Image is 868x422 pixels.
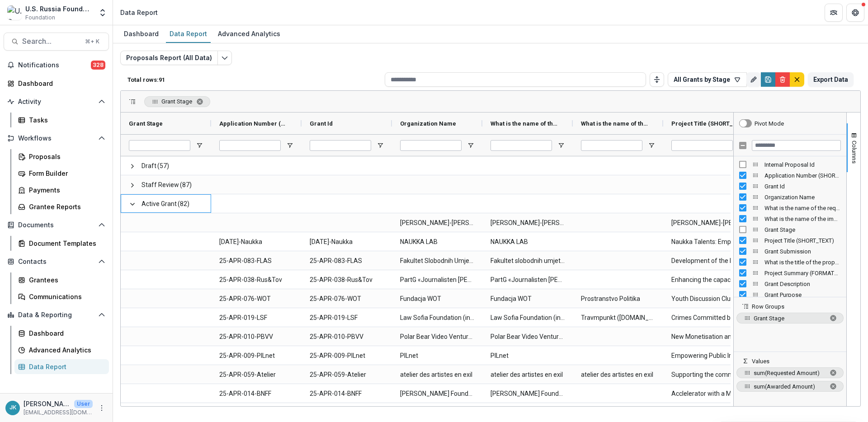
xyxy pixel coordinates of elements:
[754,370,826,376] span: sum(Requested Amount)
[734,310,846,352] div: Row Groups
[648,142,655,149] button: Open Filter Menu
[400,347,474,365] span: PILnet
[736,313,844,324] span: Grant Stage. Press ENTER to sort. Press DELETE to remove
[117,6,161,19] nav: breadcrumb
[29,152,102,161] div: Proposals
[286,142,293,149] button: Open Filter Menu
[14,199,109,214] a: Grantee Reports
[219,252,293,270] span: 25-APR-083-FLAS
[4,254,109,269] button: Open Contacts
[736,381,844,392] span: sum of Awarded Amount. Press ENTER to change the aggregation type. Press DELETE to remove
[310,252,384,270] span: 25-APR-083-FLAS
[217,51,232,65] button: Edit selected report
[671,140,733,151] input: Project Title (SHORT_TEXT) Filter Input
[764,237,841,244] span: Project Title (SHORT_TEXT)
[808,72,854,87] button: Export Data
[400,366,474,384] span: atelier des artistes en exil
[18,258,94,266] span: Contacts
[734,159,846,170] div: Internal Proposal Id Column
[671,252,745,270] span: Development of the Faculty of Liberal Arts and Sciences in [GEOGRAPHIC_DATA] – New Horizons
[157,157,169,175] span: (57)
[14,326,109,341] a: Dashboard
[671,328,745,346] span: New Monetisation and Revenue Stream Strategy for the Russian Business Media
[310,120,333,127] span: Grant Id
[96,4,109,22] button: Open entity switcher
[18,135,94,142] span: Workflows
[491,233,565,251] span: NAUKKA LAB
[734,246,846,257] div: Grant Submission Column
[764,270,841,277] span: Project Summary (FORMATTED_TEXT)
[734,170,846,181] div: Application Number (SHORT_TEXT) Column
[4,94,109,109] button: Open Activity
[18,311,94,319] span: Data & Reporting
[734,235,846,246] div: Project Title (SHORT_TEXT) Column
[127,76,381,83] p: Total rows: 91
[491,252,565,270] span: Fakultet slobodnih umjetnosti i nauka (FLAS)
[764,205,841,211] span: What is the name of the requesting organization? (Legal Name of Organization) (ORG_LEGAL_NAME)
[752,140,841,151] input: Filter Columns Input
[671,384,745,403] span: Acclelerator with a Mission
[120,8,158,17] div: Data Report
[746,72,761,87] button: Rename
[754,315,826,322] span: Grant Stage
[851,141,858,164] span: Columns
[214,25,284,43] a: Advanced Analytics
[754,383,826,390] span: sum(Awarded Amount)
[219,120,286,127] span: Application Number (SHORT_TEXT)
[120,25,162,43] a: Dashboard
[219,384,293,403] span: 25-APR-014-BNFF
[846,4,864,22] button: Get Help
[775,72,790,87] button: Delete
[764,248,841,255] span: Grant Submission
[310,290,384,308] span: 25-APR-076-WOT
[581,290,655,308] span: Prostranstvo Politika
[18,221,94,229] span: Documents
[310,140,371,151] input: Grant Id Filter Input
[310,366,384,384] span: 25-APR-059-Atelier
[491,140,552,151] input: What is the name of the requesting organization? (Legal Name of Organization) (ORG_LEGAL_NAME) Fi...
[310,271,384,289] span: 25-APR-038-Rus&Tov
[214,27,284,40] div: Advanced Analytics
[764,194,841,201] span: Organization Name
[400,120,456,127] span: Organization Name
[581,309,655,327] span: Travmpunkt ([DOMAIN_NAME][URL])
[400,290,474,308] span: Fundacja WOT
[24,408,93,417] p: [EMAIL_ADDRESS][DOMAIN_NAME]
[650,72,664,87] button: Toggle auto height
[25,14,55,22] span: Foundation
[178,195,189,213] span: (82)
[491,309,565,327] span: Law Sofia Foundation (intermediary organization)
[825,4,843,22] button: Partners
[120,51,218,65] button: Proposals Report (All Data)
[219,140,281,151] input: Application Number (SHORT_TEXT) Filter Input
[734,181,846,192] div: Grant Id Column
[29,345,102,355] div: Advanced Analytics
[734,267,846,278] div: Project Summary (FORMATTED_TEXT) Column
[734,289,846,300] div: Grant Purpose Column
[400,309,474,327] span: Law Sofia Foundation (intermediary organization)
[752,303,784,310] span: Row Groups
[400,252,474,270] span: Fakultet Slobodnih Umjetnosti i Nauka (FLAS)
[14,183,109,197] a: Payments
[734,202,846,213] div: What is the name of the requesting organization? (Legal Name of Organization) (ORG_LEGAL_NAME) Co...
[557,142,565,149] button: Open Filter Menu
[91,61,105,70] span: 328
[400,214,474,232] span: [PERSON_NAME]-[PERSON_NAME] Foundation
[736,367,844,378] span: sum of Requested Amount. Press ENTER to change the aggregation type. Press DELETE to remove
[142,195,177,213] span: Active Grant
[400,271,474,289] span: PartG «Journalisten [PERSON_NAME]»
[29,115,102,125] div: Tasks
[29,362,102,371] div: Data Report
[7,5,22,20] img: U.S. Russia Foundation
[9,405,16,411] div: Jemile Kelderman
[18,61,91,69] span: Notifications
[219,309,293,327] span: 25-APR-019-LSF
[671,366,745,384] span: Supporting the community of [DEMOGRAPHIC_DATA] artists in exile in [GEOGRAPHIC_DATA]
[310,233,384,251] span: [DATE]-Naukka
[83,37,101,47] div: ⌘ + K
[310,384,384,403] span: 25-APR-014-BNFF
[734,257,846,267] div: What is the title of the proposed project? (SHORT_TEXT) Column
[24,399,71,408] p: [PERSON_NAME]
[734,365,846,406] div: Values
[219,290,293,308] span: 25-APR-076-WOT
